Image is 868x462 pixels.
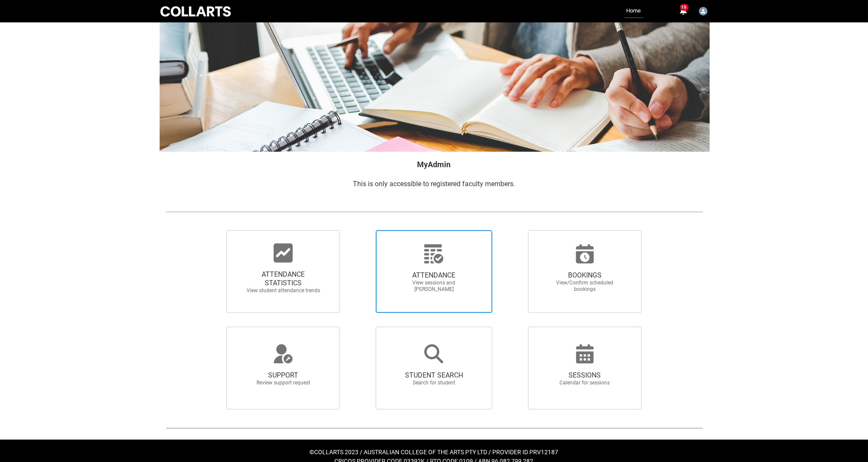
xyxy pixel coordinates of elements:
[396,280,472,293] span: View sessions and [PERSON_NAME]
[396,380,472,386] span: Search for student
[245,371,321,380] span: SUPPORT
[245,287,321,294] span: View student attendance trends
[547,371,623,380] span: SESSIONS
[353,180,515,188] span: This is only accessible to registered faculty members.
[699,7,707,16] img: Tim.Westhaven
[245,380,321,386] span: Review support request
[547,280,623,293] span: View/Confirm scheduled bookings
[697,3,710,17] button: User Profile Tim.Westhaven
[166,207,703,216] img: REDU_GREY_LINE
[396,271,472,280] span: ATTENDANCE
[547,271,623,280] span: BOOKINGS
[396,371,472,380] span: STUDENT SEARCH
[166,159,703,170] h2: MyAdmin
[680,4,689,11] span: 15
[678,6,688,16] button: 15
[166,423,703,432] img: REDU_GREY_LINE
[547,380,623,386] span: Calendar for sessions
[624,4,643,18] a: Home
[245,270,321,287] span: ATTENDANCE STATISTICS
